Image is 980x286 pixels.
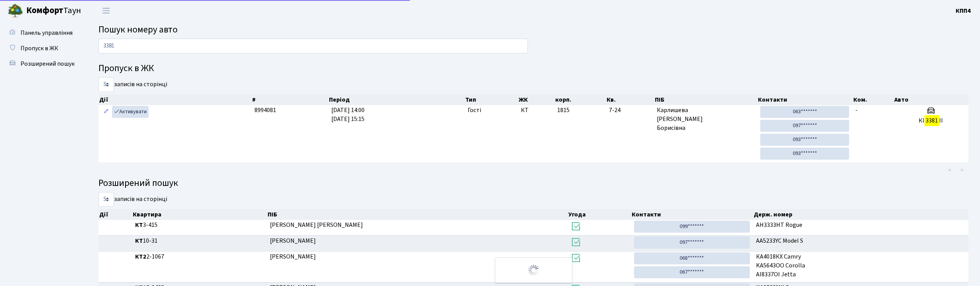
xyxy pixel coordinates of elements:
span: Пошук номеру авто [98,23,178,36]
span: Таун [26,4,81,17]
a: Активувати [112,106,149,118]
th: Авто [894,94,969,105]
select: записів на сторінці [98,77,114,92]
th: Ком. [853,94,894,105]
span: [PERSON_NAME] [270,252,316,261]
th: Держ. номер [753,209,968,220]
b: Комфорт [26,4,63,17]
th: корп. [554,94,606,105]
b: КТ2 [135,252,146,261]
th: Період [328,94,465,105]
th: Контакти [631,209,753,220]
span: [PERSON_NAME] [PERSON_NAME] [270,221,363,229]
th: ПІБ [654,94,757,105]
input: Пошук [98,39,528,53]
span: 10-31 [135,237,264,245]
th: Квартира [132,209,267,220]
h4: Пропуск в ЖК [98,63,968,74]
th: Контакти [757,94,853,105]
h5: КІ ІІ [896,117,965,124]
th: Дії [98,209,132,220]
span: Пропуск в ЖК [20,44,58,53]
span: Розширений пошук [20,60,75,68]
label: записів на сторінці [98,77,167,92]
a: Редагувати [102,106,111,118]
th: Угода [568,209,631,220]
a: Панель управління [4,25,81,41]
th: # [251,94,329,105]
label: записів на сторінці [98,192,167,207]
b: КТ [135,221,143,229]
mark: 3381 [924,115,939,126]
span: [PERSON_NAME] [270,237,316,245]
span: АН3333НТ Rogue [756,221,965,230]
span: Гості [468,106,481,115]
th: ЖК [518,94,554,105]
th: ПІБ [267,209,568,220]
span: КТ [521,106,551,115]
th: Дії [98,94,251,105]
span: Панель управління [20,29,73,37]
span: AA5233YC Model S [756,237,965,245]
img: logo.png [8,3,23,19]
span: 2-1067 [135,252,264,261]
b: КПП4 [956,7,971,15]
span: 8994081 [254,106,276,114]
span: - [855,106,858,114]
span: Карлишева [PERSON_NAME] Борисівна [657,106,754,133]
span: 3-415 [135,221,264,230]
span: 1815 [557,106,570,114]
a: КПП4 [956,6,971,15]
h4: Розширений пошук [98,178,968,189]
span: КА4018КХ Camry KA5643OO Corolla AI8337OI Jetta [756,252,965,279]
img: Обробка... [527,264,540,276]
button: Переключити навігацію [97,4,116,17]
b: КТ [135,237,143,245]
a: Розширений пошук [4,56,81,71]
a: Пропуск в ЖК [4,41,81,56]
span: [DATE] 14:00 [DATE] 15:15 [331,106,365,123]
span: 7-24 [609,106,651,115]
th: Тип [465,94,518,105]
th: Кв. [606,94,654,105]
select: записів на сторінці [98,192,114,207]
